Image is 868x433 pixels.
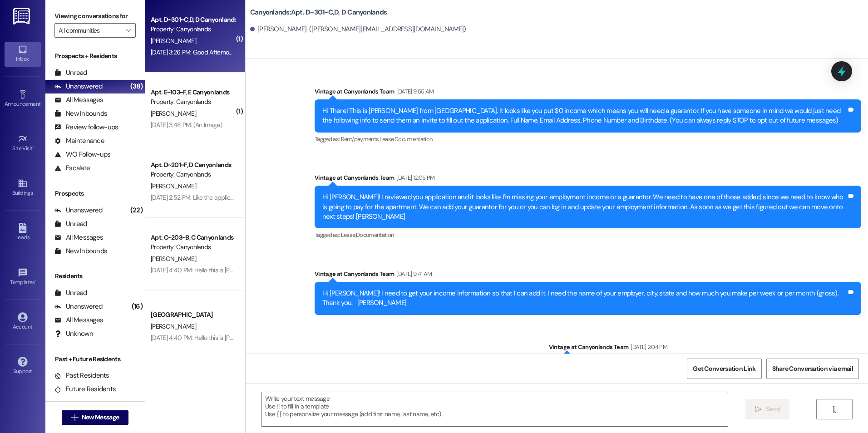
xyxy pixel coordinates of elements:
div: Unknown [54,329,93,339]
span: Documentation [395,135,433,143]
div: (38) [128,79,145,93]
div: [DATE] 3:48 PM: (An Image) [151,121,222,129]
div: Review follow-ups [54,123,118,132]
div: Vintage at Canyonlands Team [549,342,861,355]
div: Property: Canyonlands [151,97,235,107]
div: New Inbounds [54,109,107,118]
span: • [33,144,34,150]
div: Apt. D~201~F, D Canyonlands [151,160,235,170]
span: Documentation [356,231,394,239]
span: [PERSON_NAME] [151,109,196,118]
a: Leads [5,220,41,245]
div: Property: Canyonlands [151,170,235,179]
div: Hi [PERSON_NAME]! I need to get your income information so that I can add it. I need the name of ... [322,289,847,308]
div: Prospects [45,189,145,198]
span: [PERSON_NAME] [151,255,196,263]
button: Get Conversation Link [687,359,761,379]
div: All Messages [54,315,103,325]
a: Templates • [5,265,41,290]
div: All Messages [54,95,103,105]
div: WO Follow-ups [54,150,110,159]
div: Vintage at Canyonlands Team [315,173,861,186]
input: All communities [59,23,121,38]
div: New Inbounds [54,246,107,256]
i:  [71,414,78,421]
a: Support [5,354,41,379]
div: Unread [54,68,87,78]
div: Property: Canyonlands [151,25,235,34]
span: Rent/payments , [341,135,380,143]
i:  [831,406,838,413]
span: Lease , [380,135,395,143]
div: Future Residents [54,384,116,394]
i:  [126,27,131,34]
div: Tagged as: [315,133,861,146]
div: Tagged as: [315,228,861,241]
div: Past + Future Residents [45,354,145,364]
div: Hi There! This is [PERSON_NAME] from [GEOGRAPHIC_DATA]. It looks like you put $0 income which mea... [322,106,847,126]
span: [PERSON_NAME] [151,37,196,45]
div: Apt. E~103~F, E Canyonlands [151,88,235,97]
div: Apt. C~203~B, C Canyonlands [151,233,235,242]
div: Property: Canyonlands [151,242,235,252]
span: [PERSON_NAME] [151,322,196,330]
div: Prospects + Residents [45,51,145,61]
span: Get Conversation Link [693,364,755,374]
div: Unanswered [54,82,103,91]
span: Send [766,404,780,414]
div: Vintage at Canyonlands Team [315,269,861,282]
label: Viewing conversations for [54,9,136,23]
span: New Message [82,413,119,422]
div: Unread [54,288,87,298]
button: Send [745,399,789,419]
a: Buildings [5,176,41,200]
div: [DATE] 2:52 PM: Like the application fee? Deposit, etc [151,193,290,202]
div: Vintage at Canyonlands Team [315,87,861,99]
div: (16) [129,300,145,314]
div: Unanswered [54,206,103,215]
div: Escalate [54,163,90,173]
div: [GEOGRAPHIC_DATA] [151,310,235,320]
div: [PERSON_NAME]. ([PERSON_NAME][EMAIL_ADDRESS][DOMAIN_NAME]) [250,25,466,34]
a: Site Visit • [5,131,41,156]
span: Share Conversation via email [772,364,853,374]
b: Canyonlands: Apt. D~301~C,D, D Canyonlands [250,8,387,17]
span: • [40,99,42,106]
button: Share Conversation via email [766,359,859,379]
div: Unread [54,219,87,229]
div: [DATE] 9:55 AM [394,87,434,96]
span: Lease , [341,231,356,239]
div: Residents [45,271,145,281]
div: Maintenance [54,136,104,146]
img: ResiDesk Logo [13,8,32,25]
a: Inbox [5,42,41,66]
span: • [35,278,36,284]
div: [DATE] 9:41 AM [394,269,432,279]
div: Apt. D~301~C,D, D Canyonlands [151,15,235,25]
a: Account [5,310,41,334]
div: [DATE] 12:05 PM [394,173,434,182]
div: Hi [PERSON_NAME]! I reviewed you application and it looks like I'm missing your employment income... [322,192,847,221]
div: Past Residents [54,371,109,380]
button: New Message [62,410,129,425]
div: All Messages [54,233,103,242]
i:  [755,406,762,413]
div: [DATE] 2:04 PM [628,342,667,352]
div: (22) [128,203,145,217]
div: Unanswered [54,302,103,311]
span: [PERSON_NAME] [151,182,196,190]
